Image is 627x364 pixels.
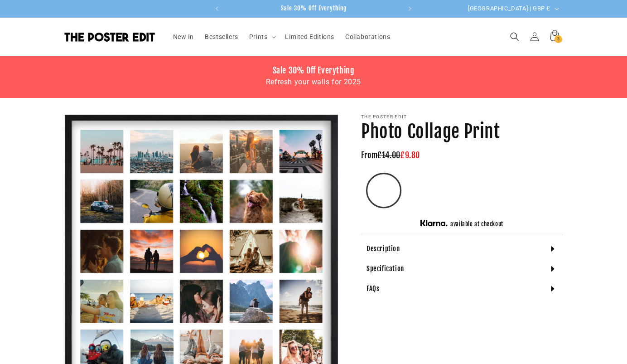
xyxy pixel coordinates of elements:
[367,284,379,293] h4: FAQs
[361,120,563,143] h1: Photo Collage Print
[61,29,159,45] a: The Poster Edit
[367,244,400,253] h4: Description
[361,114,563,120] p: The Poster Edit
[340,27,395,46] a: Collaborations
[557,35,560,43] span: 3
[285,33,334,41] span: Limited Editions
[244,27,280,46] summary: Prints
[377,150,400,160] span: £14.00
[400,150,420,160] span: £9.80
[367,264,404,273] h4: Specification
[281,5,347,12] span: Sale 30% Off Everything
[450,220,503,228] h5: available at checkout
[361,150,563,160] h3: From
[280,27,340,46] a: Limited Editions
[199,27,244,46] a: Bestsellers
[345,33,390,41] span: Collaborations
[249,33,268,41] span: Prints
[173,33,194,41] span: New In
[168,27,200,46] a: New In
[64,32,155,42] img: The Poster Edit
[205,33,238,41] span: Bestsellers
[468,4,550,13] span: [GEOGRAPHIC_DATA] | GBP £
[505,27,525,47] summary: Search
